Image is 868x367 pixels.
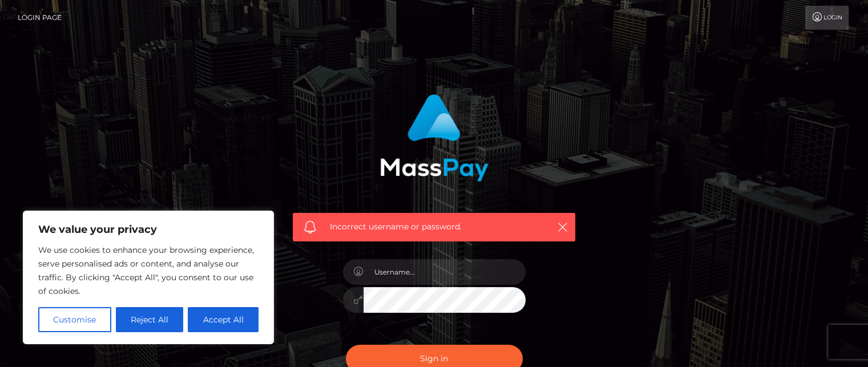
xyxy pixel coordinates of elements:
[805,6,849,30] a: Login
[380,94,488,182] img: MassPay Login
[38,307,111,332] button: Customise
[188,307,259,332] button: Accept All
[18,6,62,30] a: Login Page
[38,223,259,236] p: We value your privacy
[38,243,259,298] p: We use cookies to enhance your browsing experience, serve personalised ads or content, and analys...
[364,259,526,285] input: Username...
[23,211,274,344] div: We value your privacy
[116,307,184,332] button: Reject All
[330,221,538,233] span: Incorrect username or password.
